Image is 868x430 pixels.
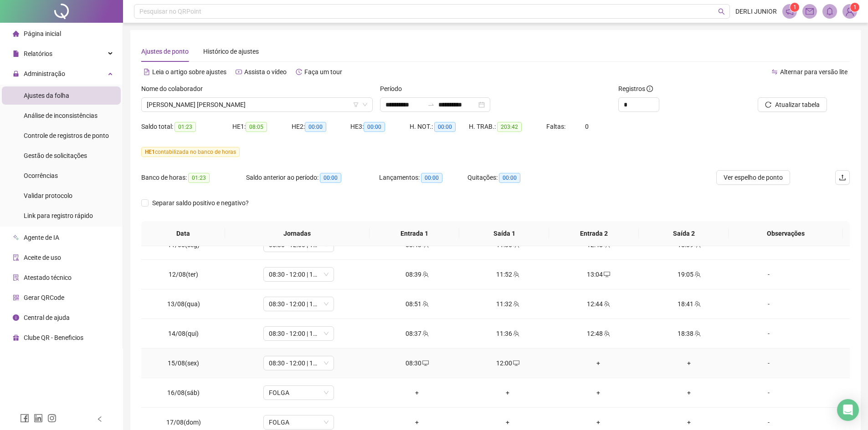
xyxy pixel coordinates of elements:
span: 08:30 - 12:00 | 13:12 - 18:30 [269,356,329,370]
div: HE 3: [350,121,410,132]
span: solution [13,274,19,281]
span: team [603,301,610,307]
span: Link para registro rápido [24,212,93,219]
span: Clube QR - Beneficios [24,334,83,341]
div: + [560,388,637,398]
span: HE 1 [145,149,155,155]
div: 13:04 [560,269,637,279]
span: filter [353,102,359,107]
th: Saída 2 [639,221,729,246]
div: Lançamentos: [379,172,467,183]
div: + [651,358,727,368]
div: + [379,388,455,398]
div: H. TRAB.: [469,121,546,132]
span: Relatórios [24,50,52,57]
span: lock [13,71,19,77]
div: + [379,417,455,427]
span: Observações [736,228,836,238]
div: HE 1: [232,121,292,132]
span: 08:30 - 12:00 | 13:12 - 18:30 [269,268,329,281]
span: Controle de registros de ponto [24,132,109,139]
div: Banco de horas: [141,172,246,183]
span: team [603,330,610,337]
span: 00:00 [434,122,456,132]
div: + [470,417,546,427]
span: instagram [47,414,56,423]
span: Registros [618,84,653,94]
div: - [742,269,796,279]
span: Atualizar tabela [775,100,820,110]
span: facebook [20,414,29,423]
label: Período [380,84,408,94]
div: - [742,299,796,309]
span: to [427,101,435,108]
span: Administração [24,70,65,77]
span: upload [839,174,846,181]
span: linkedin [34,414,43,423]
div: H. NOT.: [410,121,469,132]
th: Jornadas [225,221,370,246]
span: contabilizada no banco de horas [141,147,240,157]
div: + [560,358,637,368]
span: swap-right [427,101,435,108]
th: Saída 1 [459,221,549,246]
span: bell [826,7,834,15]
span: 01:23 [175,122,196,132]
div: 08:39 [379,269,455,279]
span: FOLGA [269,386,329,400]
div: + [560,417,637,427]
span: Análise de inconsistências [24,112,98,119]
span: info-circle [13,314,19,321]
span: search [718,8,725,15]
button: Ver espelho de ponto [716,170,790,185]
span: Central de ajuda [24,314,70,321]
span: Ajustes de ponto [141,48,189,55]
span: 13/08(qua) [167,300,200,308]
div: 08:37 [379,329,455,339]
span: DERLI JUNIOR [735,6,777,16]
span: mail [806,7,814,15]
span: info-circle [647,86,653,92]
span: 12/08(ter) [169,271,198,278]
span: home [13,30,19,37]
span: team [512,271,519,278]
label: Nome do colaborador [141,84,209,94]
div: Saldo total: [141,121,232,132]
span: file [13,51,19,57]
span: down [362,102,368,107]
div: - [742,358,796,368]
span: Alternar para versão lite [780,68,847,76]
div: - [742,417,796,427]
span: 00:00 [499,173,520,183]
span: reload [765,101,771,108]
sup: 1 [790,3,799,12]
div: 12:44 [560,299,637,309]
span: 203:42 [497,122,522,132]
span: 17/08(dom) [166,419,201,426]
span: team [512,301,519,307]
span: qrcode [13,294,19,301]
div: 11:52 [470,269,546,279]
div: 08:51 [379,299,455,309]
span: FOLGA [269,415,329,429]
span: Gerar QRCode [24,294,64,301]
span: desktop [603,271,610,278]
div: 11:32 [470,299,546,309]
span: Atestado técnico [24,274,72,281]
span: team [421,301,429,307]
span: team [421,330,429,337]
span: 08:30 - 12:00 | 13:12 - 18:30 [269,327,329,340]
div: 11:36 [470,329,546,339]
span: desktop [421,360,429,366]
span: youtube [236,69,242,75]
span: Faça um tour [304,68,342,76]
div: 08:30 [379,358,455,368]
span: 16/08(sáb) [167,389,200,396]
span: notification [786,7,794,15]
span: team [421,271,429,278]
span: Leia o artigo sobre ajustes [152,68,226,76]
span: swap [771,69,778,75]
span: Ver espelho de ponto [724,172,783,182]
span: desktop [512,360,519,366]
span: Separar saldo positivo e negativo? [149,198,252,208]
